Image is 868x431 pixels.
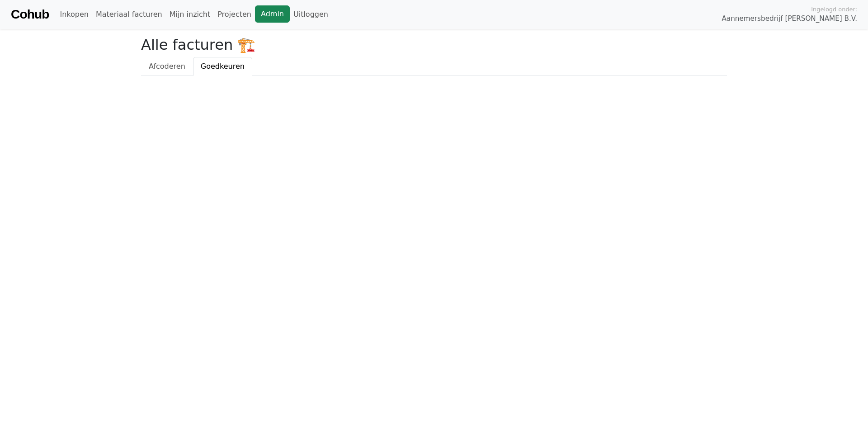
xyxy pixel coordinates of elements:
[141,36,727,53] h2: Alle facturen 🏗️
[56,5,92,24] a: Inkopen
[811,5,857,14] span: Ingelogd onder:
[11,4,49,25] a: Cohub
[149,62,185,71] span: Afcoderen
[141,57,193,76] a: Afcoderen
[193,57,252,76] a: Goedkeuren
[201,62,245,71] span: Goedkeuren
[166,5,214,24] a: Mijn inzicht
[214,5,255,24] a: Projecten
[255,5,290,23] a: Admin
[722,14,857,24] span: Aannemersbedrijf [PERSON_NAME] B.V.
[92,5,166,24] a: Materiaal facturen
[290,5,332,24] a: Uitloggen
